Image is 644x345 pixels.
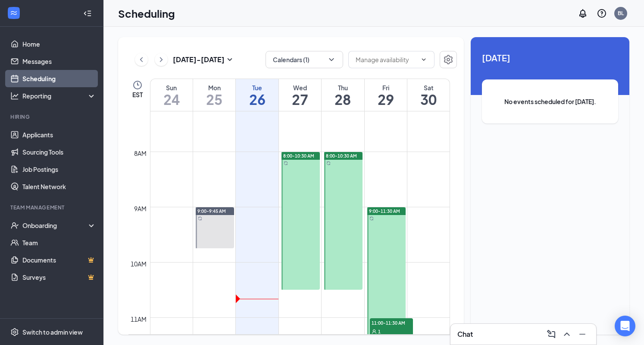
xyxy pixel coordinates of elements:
[279,92,321,107] h1: 27
[322,92,364,107] h1: 28
[10,221,19,230] svg: UserCheck
[193,83,235,92] div: Mon
[440,51,457,68] button: Settings
[283,153,314,159] span: 8:00-10:30 AM
[615,316,635,336] div: Open Intercom Messenger
[578,8,588,19] svg: Notifications
[198,216,202,221] svg: Sync
[575,327,589,341] button: Minimize
[22,53,96,70] a: Messages
[150,83,193,92] div: Sun
[22,328,83,336] div: Switch to admin view
[546,329,556,339] svg: ComposeMessage
[9,9,18,17] svg: WorkstreamLogo
[618,9,624,17] div: BL
[129,259,148,269] div: 10am
[279,83,321,92] div: Wed
[193,92,235,107] h1: 25
[369,208,400,214] span: 9:00-11:30 AM
[22,178,96,195] a: Talent Network
[22,143,96,161] a: Sourcing Tools
[10,204,94,211] div: Team Management
[597,8,607,19] svg: QuestionInfo
[155,53,168,66] button: ChevronRight
[150,92,193,107] h1: 24
[173,55,225,64] h3: [DATE] - [DATE]
[372,329,377,334] svg: User
[482,51,618,64] span: [DATE]
[132,204,148,213] div: 9am
[193,79,235,111] a: August 25, 2025
[225,54,235,65] svg: SmallChevronDown
[407,83,450,92] div: Sat
[22,92,97,100] div: Reporting
[322,83,364,92] div: Thu
[369,216,374,221] svg: Sync
[137,54,146,65] svg: ChevronLeft
[22,161,96,178] a: Job Postings
[420,56,427,63] svg: ChevronDown
[544,327,558,341] button: ComposeMessage
[499,97,601,106] span: No events scheduled for [DATE].
[279,79,321,111] a: August 27, 2025
[118,6,175,21] h1: Scheduling
[132,90,143,99] span: EST
[562,329,572,339] svg: ChevronUp
[236,92,278,107] h1: 26
[326,153,357,159] span: 8:00-10:30 AM
[22,35,96,53] a: Home
[407,79,450,111] a: August 30, 2025
[457,329,473,339] h3: Chat
[10,328,19,336] svg: Settings
[129,314,148,324] div: 11am
[284,161,288,165] svg: Sync
[322,79,364,111] a: August 28, 2025
[132,80,143,90] svg: Clock
[83,9,92,18] svg: Collapse
[577,329,588,339] svg: Minimize
[132,149,148,158] div: 8am
[22,126,96,143] a: Applicants
[10,92,19,100] svg: Analysis
[266,51,343,68] button: Calendars (1)ChevronDown
[365,92,407,107] h1: 29
[370,318,413,327] span: 11:00-11:30 AM
[378,329,381,335] span: 1
[236,83,278,92] div: Tue
[327,55,336,64] svg: ChevronDown
[22,70,96,87] a: Scheduling
[22,221,89,230] div: Onboarding
[356,55,417,64] input: Manage availability
[236,79,278,111] a: August 26, 2025
[157,54,166,65] svg: ChevronRight
[10,113,94,120] div: Hiring
[197,208,226,214] span: 9:00-9:45 AM
[365,83,407,92] div: Fri
[443,54,453,65] svg: Settings
[326,161,331,165] svg: Sync
[365,79,407,111] a: August 29, 2025
[560,327,574,341] button: ChevronUp
[22,269,96,286] a: SurveysCrown
[407,92,450,107] h1: 30
[150,79,193,111] a: August 24, 2025
[22,251,96,269] a: DocumentsCrown
[22,234,96,251] a: Team
[135,53,148,66] button: ChevronLeft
